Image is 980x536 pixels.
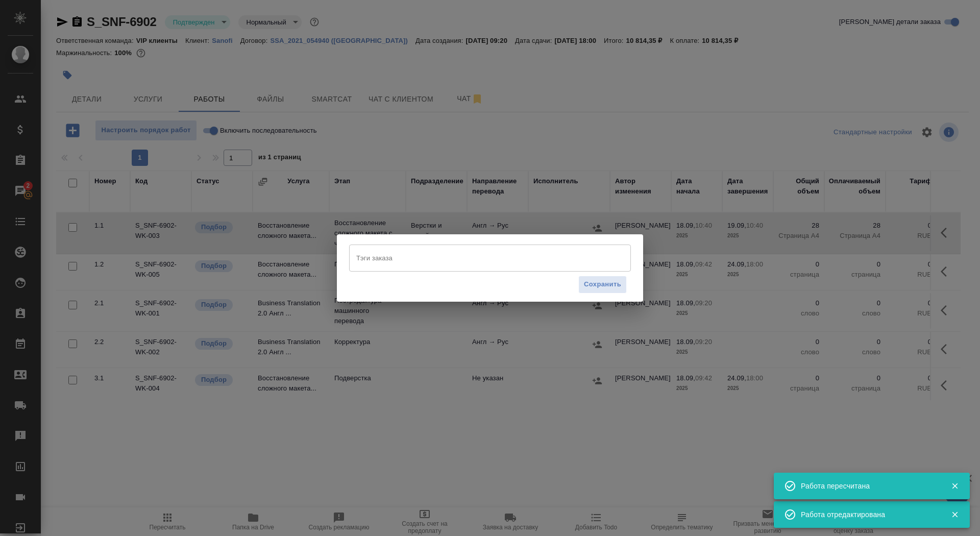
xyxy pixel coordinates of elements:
div: Работа пересчитана [801,481,936,491]
button: Сохранить [578,276,627,294]
button: Закрыть [944,481,965,491]
button: Закрыть [944,510,965,519]
div: Работа отредактирована [801,509,936,520]
span: Сохранить [584,279,621,290]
